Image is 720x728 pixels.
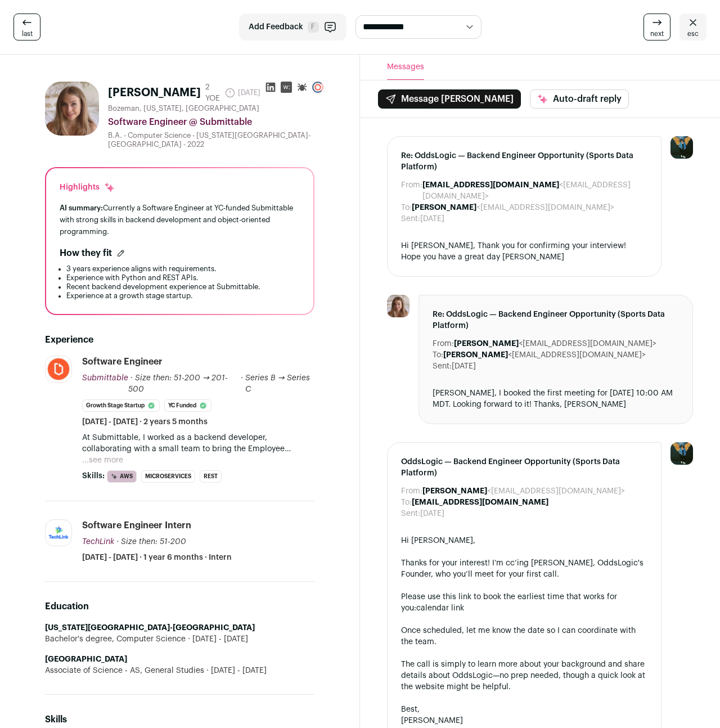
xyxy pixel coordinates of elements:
span: OddsLogic — Backend Engineer Opportunity (Sports Data Platform) [401,456,647,479]
span: Skills: [82,470,105,482]
span: Re: OddsLogic — Backend Engineer Opportunity (Sports Data Platform) [401,150,647,173]
dd: [DATE] [452,361,476,372]
b: [PERSON_NAME] [454,340,519,348]
dd: <[EMAIL_ADDRESS][DOMAIN_NAME]> [412,202,614,213]
div: Hi [PERSON_NAME], Thank you for confirming your interview! Hope you have a great day [PERSON_NAME] [401,240,647,263]
li: AWS [107,470,137,483]
div: Associate of Science - AS, General Studies [45,665,314,676]
dt: From: [401,486,422,497]
a: calendar link [416,604,464,612]
dt: To: [401,202,412,213]
b: [PERSON_NAME] [412,204,476,212]
img: 83cc912593afa18e6c888372d96f511b8be63b034800c2f9e2ca6e08447072dd [387,295,409,317]
div: Software Engineer [82,356,163,368]
div: Software Engineer Intern [82,519,191,532]
button: Messages [387,55,424,80]
b: [PERSON_NAME] [443,351,508,359]
span: last [22,29,33,38]
h1: [PERSON_NAME] [108,85,201,101]
dd: [DATE] [420,213,444,224]
h2: How they fit [60,246,112,260]
img: 12031951-medium_jpg [670,136,693,159]
span: Submittable [82,374,128,382]
dt: Sent: [401,213,420,224]
span: · [241,372,243,395]
div: Once scheduled, let me know the date so I can coordinate with the team. [401,625,647,648]
span: [DATE] [224,87,260,98]
li: YC Funded [164,399,211,412]
div: Thanks for your interest! I’m cc’ing [PERSON_NAME], OddsLogic's Founder, who you’ll meet for your... [401,558,647,580]
b: [EMAIL_ADDRESS][DOMAIN_NAME] [412,498,548,506]
span: [DATE] - [DATE] · 2 years 5 months [82,416,208,428]
div: Please use this link to book the earliest time that works for you: [401,591,647,614]
li: Microservices [141,470,195,483]
div: [PERSON_NAME], I booked the first meeting for [DATE] 10:00 AM MDT. Looking forward to it! Thanks,... [433,388,679,410]
span: next [650,29,664,38]
dd: <[EMAIL_ADDRESS][DOMAIN_NAME]> [454,338,656,349]
dt: To: [433,349,443,361]
button: Add Feedback F [239,14,346,41]
li: Growth Stage Startup [82,399,160,412]
b: [PERSON_NAME] [422,487,487,495]
div: Best, [401,704,647,715]
dd: [DATE] [420,508,444,519]
dt: To: [401,497,412,508]
div: Highlights [60,182,115,193]
img: 84ca81d4f0fe75f901c1c5e98a0d98de036b711605eb1f9bea02ba9ca04c9ac2.jpg [46,356,71,382]
h2: Experience [45,333,314,347]
img: 503730bcf793fb0017a5f81512573b58e2e53c14fd82642b13f721eb2aed2e20.png [46,524,71,543]
strong: [US_STATE][GEOGRAPHIC_DATA]-[GEOGRAPHIC_DATA] [45,624,255,632]
span: AI summary: [60,204,103,212]
dt: Sent: [401,508,420,519]
h2: Education [45,600,314,613]
span: Series B → Series C [245,374,310,393]
span: Bozeman, [US_STATE], [GEOGRAPHIC_DATA] [108,104,259,113]
img: 83cc912593afa18e6c888372d96f511b8be63b034800c2f9e2ca6e08447072dd [45,82,99,136]
div: Software Engineer @ Submittable [108,115,328,129]
span: · Size then: 51-200 [116,538,186,546]
li: REST [200,470,222,483]
span: [DATE] - [DATE] [186,633,248,645]
a: esc [679,14,706,41]
dd: <[EMAIL_ADDRESS][DOMAIN_NAME]> [422,179,647,202]
span: TechLink [82,538,114,546]
button: Message [PERSON_NAME] [378,89,521,109]
li: Experience at a growth stage startup. [66,291,300,300]
div: B.A. - Computer Science - [US_STATE][GEOGRAPHIC_DATA]-[GEOGRAPHIC_DATA] - 2022 [108,131,328,149]
li: 3 years experience aligns with requirements. [66,264,300,273]
dd: <[EMAIL_ADDRESS][DOMAIN_NAME]> [422,486,625,497]
a: last [13,14,40,41]
p: At Submittable, I worked as a backend developer, collaborating with a small team to bring the Emp... [82,432,314,455]
span: [DATE] - [DATE] [204,665,267,676]
dd: <[EMAIL_ADDRESS][DOMAIN_NAME]> [443,349,646,361]
span: F [308,21,319,33]
b: [EMAIL_ADDRESS][DOMAIN_NAME] [422,181,559,189]
div: The call is simply to learn more about your background and share details about OddsLogic—no prep ... [401,659,647,693]
span: Add Feedback [249,21,303,33]
span: · Size then: 51-200 → 201-500 [128,374,228,393]
div: Bachelor's degree, Computer Science [45,633,314,645]
button: Auto-draft reply [530,89,629,109]
dt: From: [401,179,422,202]
div: [PERSON_NAME] [401,715,647,726]
li: Experience with Python and REST APIs. [66,273,300,282]
dt: Sent: [433,361,452,372]
span: esc [687,29,699,38]
h2: Skills [45,713,314,726]
strong: [GEOGRAPHIC_DATA] [45,655,127,663]
a: next [643,14,670,41]
dt: From: [433,338,454,349]
img: 12031951-medium_jpg [670,442,693,465]
span: [DATE] - [DATE] · 1 year 6 months · Intern [82,552,232,563]
div: Hi [PERSON_NAME], [401,535,647,546]
div: 2 YOE [205,82,220,104]
span: Re: OddsLogic — Backend Engineer Opportunity (Sports Data Platform) [433,309,679,331]
div: Currently a Software Engineer at YC-funded Submittable with strong skills in backend development ... [60,202,300,237]
button: ...see more [82,455,123,466]
li: Recent backend development experience at Submittable. [66,282,300,291]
